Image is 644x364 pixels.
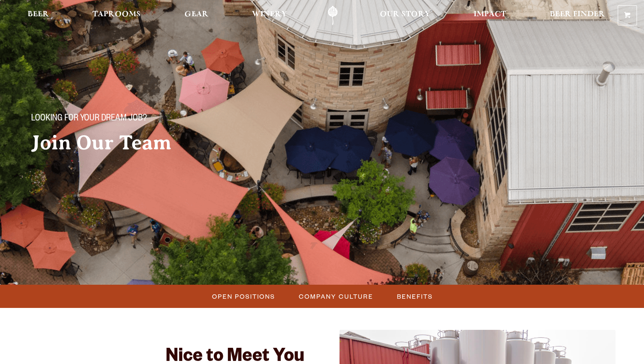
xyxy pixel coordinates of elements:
a: Taprooms [87,6,146,25]
span: Gear [184,11,209,18]
span: Beer Finder [550,11,605,18]
span: Beer [28,11,49,18]
span: Benefits [397,290,433,303]
a: Impact [468,6,512,25]
a: Open Positions [207,290,280,303]
a: Our Story [374,6,436,25]
span: Winery [252,11,287,18]
span: Looking for your dream job? [31,113,147,125]
span: Open Positions [212,290,275,303]
span: Taprooms [92,11,141,18]
a: Company Culture [294,290,378,303]
h2: Join Our Team [31,132,304,154]
span: Our Story [380,11,430,18]
a: Gear [179,6,214,25]
a: Beer Finder [544,6,611,25]
span: Company Culture [299,290,373,303]
a: Benefits [392,290,437,303]
a: Winery [246,6,293,25]
a: Odell Home [316,6,349,25]
span: Impact [474,11,506,18]
a: Beer [22,6,55,25]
